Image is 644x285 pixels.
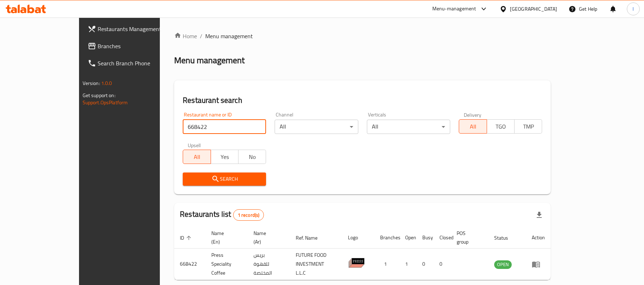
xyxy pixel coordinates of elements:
th: Logo [342,227,374,249]
button: Search [183,172,266,186]
label: Delivery [464,112,482,117]
div: Menu-management [432,5,476,13]
nav: breadcrumb [174,32,551,40]
button: Yes [211,150,239,164]
th: Branches [374,227,399,249]
div: OPEN [494,260,512,269]
td: 668422 [174,249,206,280]
td: 0 [417,249,434,280]
th: Busy [417,227,434,249]
button: All [459,119,487,134]
td: FUTURE FOOD INVESTMENT L.L.C [290,249,342,280]
span: 1 record(s) [233,212,264,219]
span: Version: [83,79,100,88]
td: Press Speciality Coffee [206,249,248,280]
span: Restaurants Management [98,25,181,33]
button: No [238,150,266,164]
span: 1.0.0 [101,79,112,88]
h2: Restaurants list [180,209,264,221]
a: Restaurants Management [82,20,187,37]
div: All [275,120,358,134]
span: ID [180,234,193,242]
h2: Menu management [174,55,245,66]
input: Search for restaurant name or ID.. [183,120,266,134]
span: Get support on: [83,91,115,100]
td: بريس للقهوة المختصة [248,249,290,280]
span: Yes [214,152,236,162]
span: TGO [490,121,512,132]
a: Branches [82,37,187,55]
button: TMP [514,119,542,134]
td: 1 [374,249,399,280]
span: Search [188,175,260,184]
div: Export file [531,206,548,224]
th: Open [399,227,417,249]
div: All [367,120,450,134]
span: TMP [517,121,539,132]
button: TGO [487,119,515,134]
span: l [633,5,634,13]
div: [GEOGRAPHIC_DATA] [510,5,557,13]
span: Menu management [205,32,253,40]
span: Status [494,234,517,242]
table: enhanced table [174,227,551,280]
span: All [462,121,484,132]
span: Ref. Name [296,234,327,242]
th: Closed [434,227,451,249]
span: Branches [98,42,181,50]
li: / [200,32,202,40]
div: Menu [532,260,545,269]
span: POS group [457,229,480,246]
a: Search Branch Phone [82,55,187,72]
h2: Restaurant search [183,95,542,106]
th: Action [526,227,551,249]
td: 1 [399,249,417,280]
td: 0 [434,249,451,280]
span: Search Branch Phone [98,59,181,67]
div: Total records count [233,209,264,221]
img: Press Speciality Coffee [348,254,366,272]
span: All [186,152,208,162]
a: Support.OpsPlatform [83,98,128,107]
span: No [241,152,263,162]
span: Name (Ar) [254,229,281,246]
label: Upsell [188,142,201,147]
span: OPEN [494,260,512,269]
button: All [183,150,211,164]
span: Name (En) [211,229,239,246]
